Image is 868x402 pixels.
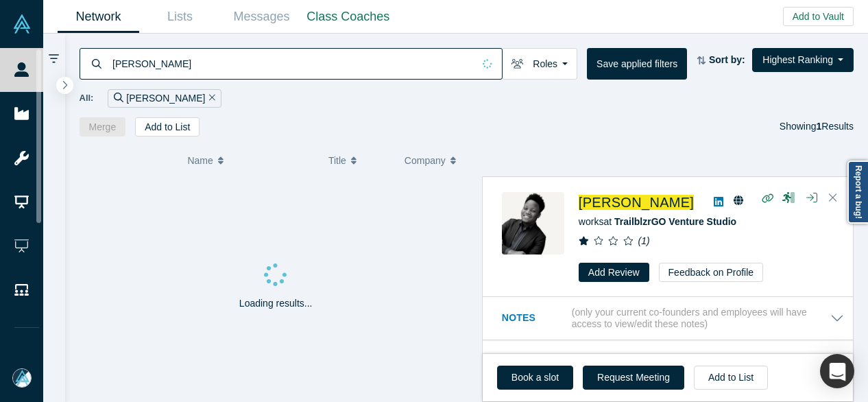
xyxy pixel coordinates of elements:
[817,121,854,132] span: Results
[579,263,649,282] button: Add Review
[579,216,736,227] span: works at
[205,91,215,106] button: Remove Filter
[80,117,126,137] button: Merge
[302,1,394,33] a: Class Coaches
[58,1,139,33] a: Network
[135,117,200,137] button: Add to List
[328,146,346,175] span: Title
[752,48,854,72] button: Highest Ranking
[80,91,94,105] span: All:
[405,146,466,175] button: Company
[139,1,221,33] a: Lists
[405,146,446,175] span: Company
[783,7,854,26] button: Add to Vault
[187,146,213,175] span: Name
[108,89,221,108] div: [PERSON_NAME]
[502,307,844,330] button: Notes (only your current co-founders and employees will have access to view/edit these notes)
[823,187,843,209] button: Close
[694,366,768,390] button: Add to List
[502,48,577,80] button: Roles
[583,366,684,390] button: Request Meeting
[497,366,573,390] a: Book a slot
[709,54,745,65] strong: Sort by:
[614,216,736,227] a: TrailblzrGO Venture Studio
[12,14,32,34] img: Alchemist Vault Logo
[659,263,764,282] button: Feedback on Profile
[239,296,313,311] p: Loading results...
[111,47,473,80] input: Search by name, title, company, summary, expertise, investment criteria or topics of focus
[817,121,822,132] strong: 1
[187,146,314,175] button: Name
[572,307,830,330] p: (only your current co-founders and employees will have access to view/edit these notes)
[638,235,650,246] i: ( 1 )
[221,1,302,33] a: Messages
[587,48,687,80] button: Save applied filters
[502,311,569,325] h3: Notes
[502,192,564,255] img: Rodgers Nyanzi's Profile Image
[847,161,868,224] a: Report a bug!
[579,195,694,210] a: [PERSON_NAME]
[328,146,390,175] button: Title
[12,368,32,388] img: Mia Scott's Account
[780,117,854,137] div: Showing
